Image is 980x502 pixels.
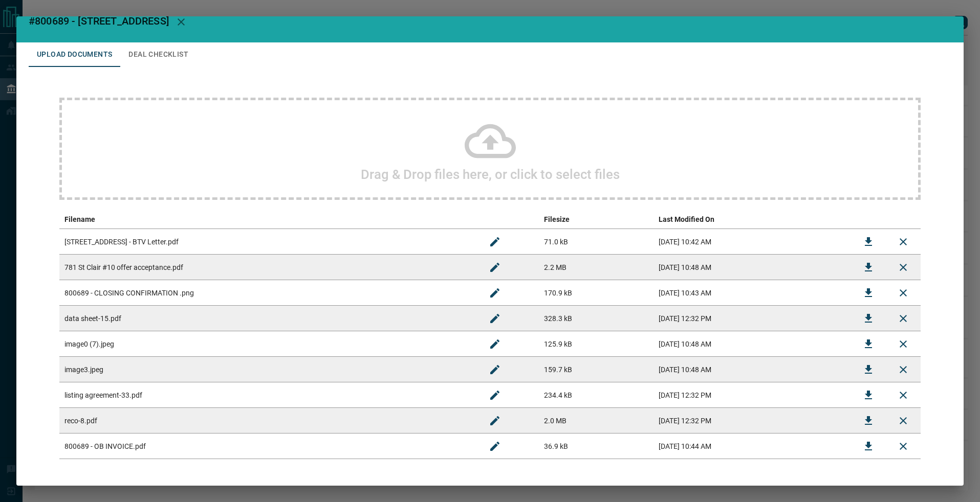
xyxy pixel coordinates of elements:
th: download action column [851,210,886,229]
button: Rename [483,434,507,459]
td: 781 St Clair #10 offer acceptance.pdf [59,255,477,280]
td: 2.0 MB [539,408,654,433]
button: Download [856,332,881,356]
button: Remove File [891,230,916,254]
th: Filesize [539,210,654,229]
button: Remove File [891,332,916,356]
button: Download [856,408,881,433]
button: Remove File [891,306,916,331]
td: [DATE] 12:32 PM [654,408,851,433]
button: Remove File [891,383,916,407]
button: Download [856,230,881,254]
button: Rename [483,332,507,356]
td: [DATE] 10:48 AM [654,357,851,382]
button: Rename [483,408,507,433]
button: Remove File [891,255,916,280]
td: reco-8.pdf [59,408,477,433]
span: #800689 - [STREET_ADDRESS] [29,15,169,27]
td: image0 (7).jpeg [59,331,477,357]
button: Rename [483,306,507,331]
td: data sheet-15.pdf [59,306,477,331]
button: Remove File [891,281,916,305]
td: 159.7 kB [539,357,654,382]
button: Remove File [891,408,916,433]
td: [DATE] 12:32 PM [654,306,851,331]
td: 328.3 kB [539,306,654,331]
td: 800689 - OB INVOICE.pdf [59,433,477,459]
td: [DATE] 10:48 AM [654,331,851,357]
th: Last Modified On [654,210,851,229]
td: [DATE] 10:48 AM [654,255,851,280]
button: Rename [483,230,507,254]
button: Download [856,255,881,280]
td: 125.9 kB [539,331,654,357]
td: [DATE] 10:42 AM [654,229,851,255]
button: Rename [483,255,507,280]
td: [DATE] 10:43 AM [654,280,851,306]
button: Remove File [891,357,916,382]
td: 36.9 kB [539,433,654,459]
th: delete file action column [886,210,921,229]
td: 2.2 MB [539,255,654,280]
td: 234.4 kB [539,382,654,408]
button: Download [856,434,881,459]
th: Filename [59,210,477,229]
td: 800689 - CLOSING CONFIRMATION .png [59,280,477,306]
button: Download [856,281,881,305]
button: Upload Documents [29,42,120,67]
td: [STREET_ADDRESS] - BTV Letter.pdf [59,229,477,255]
th: edit column [477,210,539,229]
td: listing agreement-33.pdf [59,382,477,408]
button: Rename [483,357,507,382]
td: 170.9 kB [539,280,654,306]
h2: Drag & Drop files here, or click to select files [361,167,620,182]
button: Download [856,306,881,331]
button: Remove File [891,434,916,459]
button: Deal Checklist [120,42,197,67]
button: Rename [483,383,507,407]
td: 71.0 kB [539,229,654,255]
button: Download [856,383,881,407]
div: Drag & Drop files here, or click to select files [59,98,921,200]
td: image3.jpeg [59,357,477,382]
button: Rename [483,281,507,305]
td: [DATE] 10:44 AM [654,433,851,459]
td: [DATE] 12:32 PM [654,382,851,408]
button: Download [856,357,881,382]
